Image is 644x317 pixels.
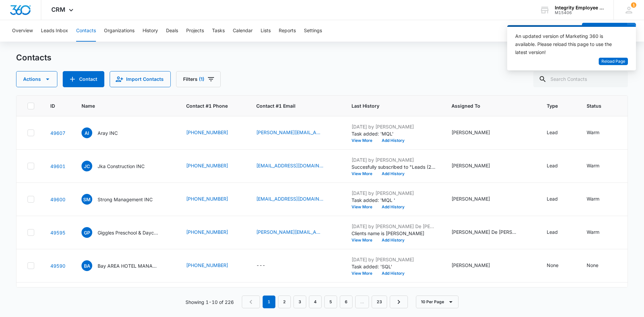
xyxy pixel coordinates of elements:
div: Assigned To - Daisy De Le Vega, Nicholas Harris - Select to Edit Field [451,228,531,236]
button: Projects [186,20,204,42]
div: [PERSON_NAME] [451,262,490,269]
button: Add Contact [582,23,627,39]
p: [DATE] by [PERSON_NAME] [352,256,435,263]
button: Leads Inbox [41,20,68,42]
div: Contact #1 Phone - (815) 440-2075 - Select to Edit Field [186,129,240,137]
a: [PERSON_NAME][EMAIL_ADDRESS][PERSON_NAME][DOMAIN_NAME] [256,129,323,136]
span: 1 [631,2,636,8]
button: Add History [377,205,409,209]
p: [DATE] by [PERSON_NAME] [352,123,435,130]
div: Warm [587,162,599,169]
div: Type - Lead - Select to Edit Field [547,162,570,170]
div: Status - None - Select to Edit Field [587,262,610,270]
div: Name - Jka Construction INC - Select to Edit Field [82,161,157,171]
span: JC [82,161,92,171]
button: Tasks [212,20,225,42]
nav: Pagination [242,296,408,308]
p: Task added: 'SQL' [352,263,435,270]
a: Navigate to contact details page for Bay AREA HOTEL MANAGEMENT LLC [50,263,65,269]
button: Deals [166,20,178,42]
div: Lead [547,228,558,235]
div: Type - Lead - Select to Edit Field [547,129,570,137]
span: BA [82,260,92,271]
button: Filters [176,71,221,87]
div: Assigned To - Nicholas Harris - Select to Edit Field [451,162,502,170]
span: Reload Page [601,58,625,65]
span: Assigned To [451,102,521,109]
button: View More [352,139,377,143]
a: [PHONE_NUMBER] [186,228,228,235]
div: Contact #1 Phone - (813) 998-6836 - Select to Edit Field [186,162,240,170]
p: Showing 1-10 of 226 [185,299,234,306]
a: Navigate to contact details page for Aray INC [50,130,65,136]
div: An updated version of Marketing 360 is available. Please reload this page to use the latest version! [515,32,620,56]
div: Contact #1 Phone - (407) 629-1800 - Select to Edit Field [186,195,240,203]
div: [PERSON_NAME] [451,195,490,202]
button: View More [352,271,377,275]
div: Assigned To - Nicholas Harris - Select to Edit Field [451,195,502,203]
button: Overview [12,20,33,42]
p: [DATE] by [PERSON_NAME] [352,156,435,163]
div: Name - Aray INC - Select to Edit Field [82,127,130,138]
div: Contact #1 Email - karen@gigglesdaycare.org - Select to Edit Field [256,228,335,236]
a: [PHONE_NUMBER] [186,195,228,202]
button: Add History [377,271,409,275]
p: Succesfully subscribed to "Leads (2) ". [352,163,435,170]
button: Settings [304,20,322,42]
button: Actions [16,71,57,87]
p: Task added: 'MQL ' [352,197,435,204]
div: Lead [547,195,558,202]
a: [PHONE_NUMBER] [186,162,228,169]
span: Contact #1 Email [256,102,335,109]
span: CRM [51,6,65,13]
input: Search Contacts [533,71,628,87]
div: Status - Warm - Select to Edit Field [587,195,611,203]
a: [PHONE_NUMBER] [186,129,228,136]
div: Status - Warm - Select to Edit Field [587,162,611,170]
a: [PHONE_NUMBER] [186,262,228,269]
button: View More [352,238,377,242]
a: Page 4 [309,296,322,308]
button: Reports [279,20,296,42]
div: [PERSON_NAME] [451,129,490,136]
p: Aray INC [98,129,118,137]
button: Add History [377,139,409,143]
button: Lists [261,20,271,42]
button: 10 Per Page [416,296,459,308]
a: Page 6 [340,296,353,308]
div: None [547,262,558,269]
p: Bay AREA HOTEL MANAGEMENT LLC [98,262,158,269]
a: Navigate to contact details page for Jka Construction INC [50,163,65,169]
div: Name - Bay AREA HOTEL MANAGEMENT LLC - Select to Edit Field [82,260,170,271]
span: AI [82,127,92,138]
a: Page 2 [278,296,291,308]
a: [PERSON_NAME][EMAIL_ADDRESS][DOMAIN_NAME] [256,228,323,235]
em: 1 [263,296,275,308]
a: [EMAIL_ADDRESS][DOMAIN_NAME] [256,195,323,202]
a: Next Page [390,296,408,308]
p: Giggles Preschool & Daycare IN [98,229,158,236]
div: None [587,262,598,269]
p: Clients name is [PERSON_NAME] [352,230,435,237]
div: Lead [547,129,558,136]
div: Contact #1 Phone - (321) 723-6986 - Select to Edit Field [186,228,240,236]
div: Contact #1 Email - kaylin@jkacompany.com - Select to Edit Field [256,162,335,170]
button: Contacts [76,20,96,42]
div: Name - Giggles Preschool & Daycare IN - Select to Edit Field [82,227,170,238]
span: ID [50,102,56,109]
a: Navigate to contact details page for Strong Management INC [50,197,65,202]
div: [PERSON_NAME] De [PERSON_NAME], [PERSON_NAME] [451,228,519,235]
a: [EMAIL_ADDRESS][DOMAIN_NAME] [256,162,323,169]
div: Type - Lead - Select to Edit Field [547,195,570,203]
p: [DATE] by [PERSON_NAME] [352,190,435,197]
button: Organizations [104,20,135,42]
h1: Contacts [16,53,51,63]
div: Lead [547,162,558,169]
a: Page 5 [324,296,337,308]
div: Warm [587,228,599,235]
a: Navigate to contact details page for Giggles Preschool & Daycare IN [50,230,65,235]
button: Calendar [233,20,253,42]
div: Assigned To - Nicholas Harris - Select to Edit Field [451,262,502,270]
p: [DATE] by [PERSON_NAME] De [PERSON_NAME] [352,223,435,230]
div: Type - None - Select to Edit Field [547,262,571,270]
